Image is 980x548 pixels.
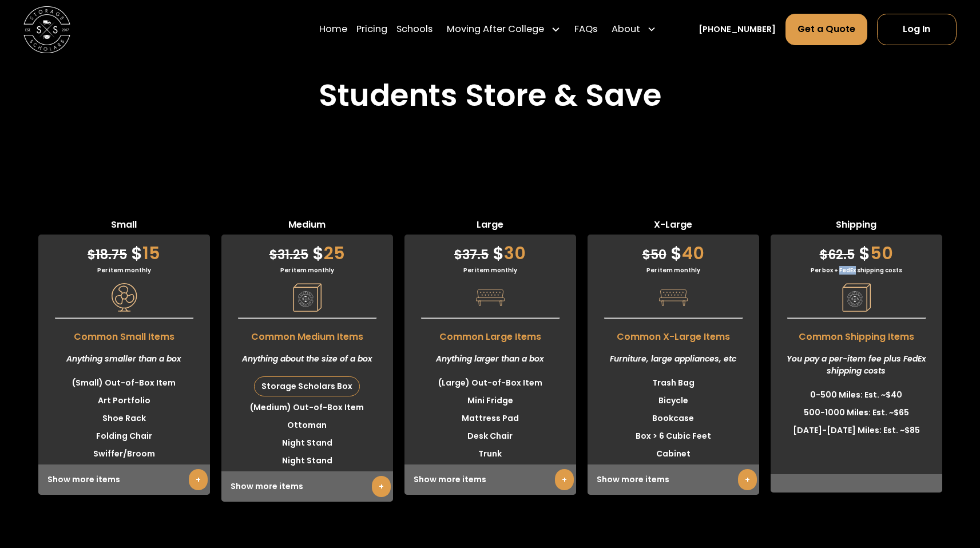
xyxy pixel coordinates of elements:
[38,374,210,392] li: (Small) Out-of-Box Item
[476,283,505,312] img: Pricing Category Icon
[785,14,868,45] a: Get a Quote
[38,218,210,235] span: Small
[131,241,142,265] span: $
[372,476,391,497] a: +
[588,392,759,410] li: Bicycle
[642,246,666,264] span: 50
[771,266,942,275] div: Per box + FedEx shipping costs
[404,266,576,275] div: Per item monthly
[23,6,70,53] img: Storage Scholars main logo
[404,410,576,427] li: Mattress Pad
[38,445,210,463] li: Swiffer/Broom
[659,283,688,312] img: Pricing Category Icon
[607,13,661,46] div: About
[221,471,393,502] div: Show more items
[38,427,210,445] li: Folding Chair
[269,246,308,264] span: 31.25
[404,218,576,235] span: Large
[842,283,871,312] img: Pricing Category Icon
[269,246,277,264] span: $
[38,235,210,266] div: 15
[588,374,759,392] li: Trash Bag
[771,422,942,439] li: [DATE]-[DATE] Miles: Est. ~$85
[404,427,576,445] li: Desk Chair
[404,392,576,410] li: Mini Fridge
[319,77,661,114] h2: Students Store & Save
[255,377,359,396] div: Storage Scholars Box
[38,410,210,427] li: Shoe Rack
[221,218,393,235] span: Medium
[189,469,208,490] a: +
[38,344,210,374] div: Anything smaller than a box
[670,241,682,265] span: $
[38,324,210,344] span: Common Small Items
[356,13,387,46] a: Pricing
[221,416,393,434] li: Ottoman
[396,13,433,46] a: Schools
[404,464,576,495] div: Show more items
[454,246,489,264] span: 37.5
[88,246,96,264] span: $
[738,469,757,490] a: +
[588,218,759,235] span: X-Large
[588,445,759,463] li: Cabinet
[221,344,393,374] div: Anything about the size of a box
[574,13,597,46] a: FAQs
[699,23,776,35] a: [PHONE_NUMBER]
[588,235,759,266] div: 40
[555,469,574,490] a: +
[319,13,347,46] a: Home
[771,344,942,386] div: You pay a per-item fee plus FedEx shipping costs
[588,427,759,445] li: Box > 6 Cubic Feet
[404,235,576,266] div: 30
[588,464,759,495] div: Show more items
[771,324,942,344] span: Common Shipping Items
[312,241,324,265] span: $
[221,434,393,452] li: Night Stand
[88,246,127,264] span: 18.75
[771,218,942,235] span: Shipping
[588,344,759,374] div: Furniture, large appliances, etc
[454,246,462,264] span: $
[38,392,210,410] li: Art Portfolio
[38,464,210,495] div: Show more items
[493,241,504,265] span: $
[221,324,393,344] span: Common Medium Items
[588,410,759,427] li: Bookcase
[221,452,393,470] li: Night Stand
[771,404,942,422] li: 500-1000 Miles: Est. ~$65
[404,324,576,344] span: Common Large Items
[404,445,576,463] li: Trunk
[404,344,576,374] div: Anything larger than a box
[404,374,576,392] li: (Large) Out-of-Box Item
[859,241,870,265] span: $
[588,266,759,275] div: Per item monthly
[110,283,138,312] img: Pricing Category Icon
[771,235,942,266] div: 50
[221,235,393,266] div: 25
[588,324,759,344] span: Common X-Large Items
[293,283,322,312] img: Pricing Category Icon
[612,22,640,37] div: About
[771,386,942,404] li: 0-500 Miles: Est. ~$40
[820,246,828,264] span: $
[447,22,544,37] div: Moving After College
[221,399,393,416] li: (Medium) Out-of-Box Item
[820,246,855,264] span: 62.5
[221,266,393,275] div: Per item monthly
[877,14,957,45] a: Log In
[38,266,210,275] div: Per item monthly
[642,246,650,264] span: $
[442,13,565,46] div: Moving After College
